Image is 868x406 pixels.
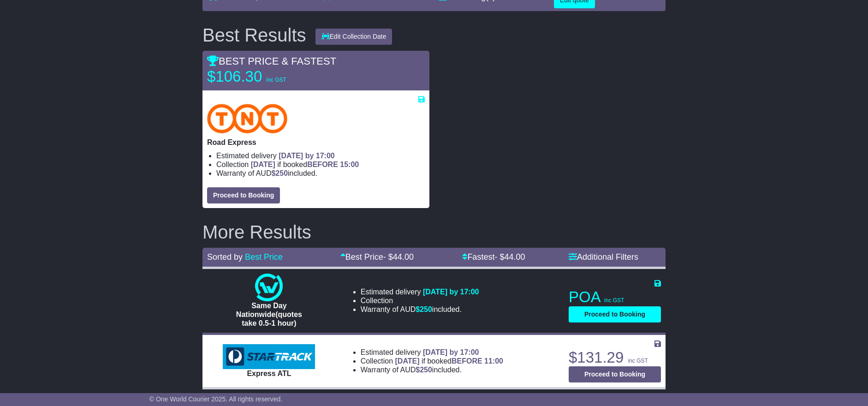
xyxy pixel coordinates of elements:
[361,365,503,374] li: Warranty of AUD included.
[271,169,288,177] span: $
[569,348,661,367] p: $131.29
[340,161,359,168] span: 15:00
[416,366,432,374] span: $
[361,296,479,305] li: Collection
[207,252,243,262] span: Sorted by
[569,288,661,306] p: POA
[423,348,479,356] span: [DATE] by 17:00
[245,252,283,262] a: Best Price
[420,366,432,374] span: 250
[207,67,322,86] p: $106.30
[462,252,525,262] a: Fastest- $44.00
[569,252,638,262] a: Additional Filters
[494,252,525,262] span: - $
[361,305,479,314] li: Warranty of AUD included.
[569,366,661,382] button: Proceed to Booking
[216,151,425,160] li: Estimated delivery
[604,297,624,304] span: inc GST
[420,305,432,313] span: 250
[207,187,280,203] button: Proceed to Booking
[266,77,286,83] span: inc GST
[247,370,291,377] span: Express ATL
[361,348,503,357] li: Estimated delivery
[484,357,503,365] span: 11:00
[207,138,425,147] p: Road Express
[395,357,420,365] span: [DATE]
[393,252,414,262] span: 44.00
[216,160,425,169] li: Collection
[504,252,525,262] span: 44.00
[307,161,338,168] span: BEFORE
[216,169,425,178] li: Warranty of AUD included.
[223,344,315,369] img: StarTrack: Express ATL
[423,288,479,296] span: [DATE] by 17:00
[628,358,648,364] span: inc GST
[251,161,275,168] span: [DATE]
[279,152,335,160] span: [DATE] by 17:00
[275,169,288,177] span: 250
[202,222,666,242] h2: More Results
[255,274,283,301] img: One World Courier: Same Day Nationwide(quotes take 0.5-1 hour)
[383,252,414,262] span: - $
[452,357,482,365] span: BEFORE
[361,287,479,296] li: Estimated delivery
[251,161,359,168] span: if booked
[207,55,336,67] span: BEST PRICE & FASTEST
[207,104,287,133] img: TNT Domestic: Road Express
[569,306,661,322] button: Proceed to Booking
[340,252,414,262] a: Best Price- $44.00
[361,357,503,365] li: Collection
[416,305,432,313] span: $
[315,29,392,45] button: Edit Collection Date
[395,357,503,365] span: if booked
[198,25,311,45] div: Best Results
[149,395,283,403] span: © One World Courier 2025. All rights reserved.
[236,302,302,327] span: Same Day Nationwide(quotes take 0.5-1 hour)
